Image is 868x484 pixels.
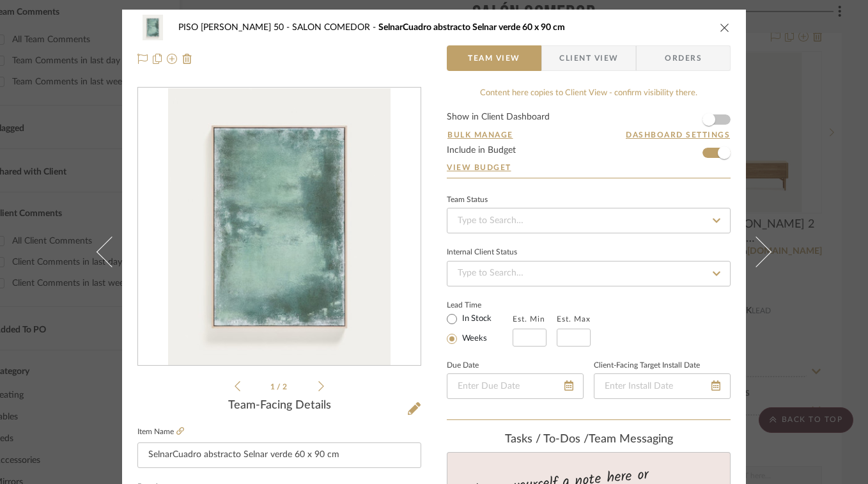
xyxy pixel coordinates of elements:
[447,208,731,233] input: Type to Search…
[447,311,513,347] mat-radio-group: Select item type
[447,197,488,203] div: Team Status
[283,383,289,391] span: 2
[137,399,421,413] div: Team-Facing Details
[447,261,731,286] input: Type to Search…
[594,373,731,399] input: Enter Install Date
[460,313,492,325] label: In Stock
[513,315,545,324] label: Est. Min
[594,363,700,369] label: Client-Facing Target Install Date
[559,45,618,71] span: Client View
[178,23,292,32] span: PISO [PERSON_NAME] 50
[447,129,514,141] button: Bulk Manage
[719,22,731,33] button: close
[625,129,731,141] button: Dashboard Settings
[270,383,277,391] span: 1
[447,87,731,100] div: Content here copies to Client View - confirm visibility there.
[138,88,421,366] div: 0
[505,433,589,445] span: Tasks / To-Dos /
[292,23,378,32] span: SALÓN COMEDOR
[378,23,565,32] span: SelnarCuadro abstracto Selnar verde 60 x 90 cm
[557,315,591,324] label: Est. Max
[447,363,479,369] label: Due Date
[447,299,513,311] label: Lead Time
[447,162,731,173] a: View Budget
[137,15,168,40] img: b113f2cb-7197-40ea-9e69-1d8cb8a45262_48x40.jpg
[168,88,390,366] img: b113f2cb-7197-40ea-9e69-1d8cb8a45262_436x436.jpg
[182,54,192,64] img: Remove from project
[447,433,731,447] div: team Messaging
[447,373,584,399] input: Enter Due Date
[277,383,283,391] span: /
[447,249,517,256] div: Internal Client Status
[460,333,487,345] label: Weeks
[468,45,520,71] span: Team View
[137,442,421,468] input: Enter Item Name
[651,45,716,71] span: Orders
[137,426,184,437] label: Item Name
